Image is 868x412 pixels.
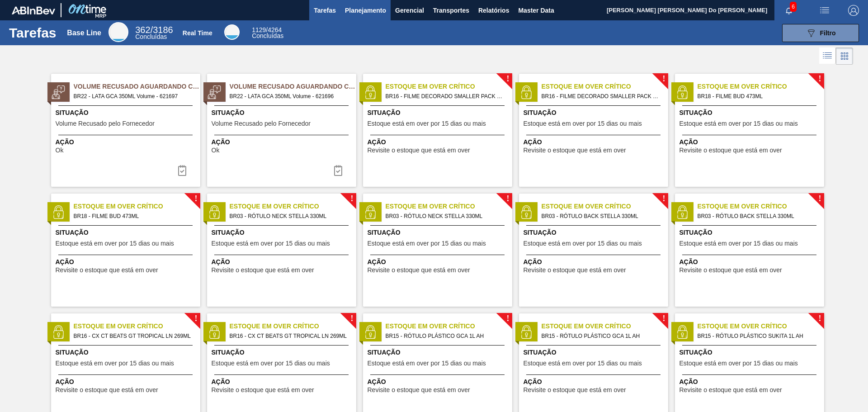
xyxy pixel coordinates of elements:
[212,120,311,127] span: Volume Recusado pelo Fornecedor
[52,325,65,339] img: status
[662,195,665,202] span: !
[679,108,822,118] span: Situação
[56,387,158,393] span: Revisite o estoque que está em over
[230,82,356,91] span: Volume Recusado Aguardando Ciência
[212,108,354,118] span: Situação
[524,228,666,237] span: Situação
[675,325,689,339] img: status
[774,4,803,17] button: Notificações
[679,137,822,147] span: Ação
[542,331,661,341] span: BR15 - RÓTULO PLÁSTICO GCA 1L AH
[506,76,509,82] span: !
[679,240,798,247] span: Estoque está em over por 15 dias ou mais
[524,240,642,247] span: Estoque está em over por 15 dias ou mais
[56,348,198,357] span: Situação
[368,108,510,118] span: Situação
[9,28,57,38] h1: Tarefas
[56,137,198,147] span: Ação
[74,211,193,221] span: BR18 - FILME BUD 473ML
[819,47,836,65] div: Visão em Lista
[368,267,470,274] span: Revisite o estoque que está em over
[56,360,174,367] span: Estoque está em over por 15 dias ou mais
[74,322,200,331] span: Estoque em Over Crítico
[820,29,836,37] span: Filtro
[350,315,353,322] span: !
[386,202,512,211] span: Estoque em Over Crítico
[171,161,193,180] button: icon-task-complete
[368,228,510,237] span: Situação
[368,240,486,247] span: Estoque está em over por 15 dias ou mais
[698,211,817,221] span: BR03 - RÓTULO BACK STELLA 330ML
[368,147,470,154] span: Revisite o estoque que está em over
[350,195,353,202] span: !
[333,165,344,176] img: icon-task-complete
[679,360,798,367] span: Estoque está em over por 15 dias ou mais
[135,26,173,40] div: Base Line
[368,257,510,267] span: Ação
[208,325,221,339] img: status
[363,205,377,219] img: status
[12,6,55,14] img: TNhmsLtSVTkK8tSr43FrP2fwEKptu5GPRR3wAAAABJRU5ErkJggg==
[524,147,626,154] span: Revisite o estoque que está em over
[363,325,377,339] img: status
[675,205,689,219] img: status
[478,5,509,16] span: Relatórios
[345,5,386,16] span: Planejamento
[314,5,336,16] span: Tarefas
[386,331,505,341] span: BR15 - RÓTULO PLÁSTICO GCA 1L AH
[368,137,510,147] span: Ação
[679,147,782,154] span: Revisite o estoque que está em over
[662,315,665,322] span: !
[363,85,377,99] img: status
[212,387,314,393] span: Revisite o estoque que está em over
[252,32,283,39] span: Concluídas
[230,331,349,341] span: BR16 - CX CT BEATS GT TROPICAL LN 269ML
[698,331,817,341] span: BR15 - RÓTULO PLÁSTICO SUKITA 1L AH
[52,85,65,99] img: status
[224,24,240,40] div: Real Time
[519,205,533,219] img: status
[386,82,512,91] span: Estoque em Over Crítico
[368,120,486,127] span: Estoque está em over por 15 dias ou mais
[679,267,782,274] span: Revisite o estoque que está em over
[56,267,158,274] span: Revisite o estoque que está em over
[679,348,822,357] span: Situação
[386,211,505,221] span: BR03 - RÓTULO NECK STELLA 330ML
[679,387,782,393] span: Revisite o estoque que está em over
[74,202,200,211] span: Estoque em Over Crítico
[56,108,198,118] span: Situação
[698,82,824,91] span: Estoque em Over Crítico
[56,377,198,387] span: Ação
[848,5,859,16] img: Logout
[108,22,128,42] div: Base Line
[74,82,200,91] span: Volume Recusado Aguardando Ciência
[56,120,155,127] span: Volume Recusado pelo Fornecedor
[542,211,661,221] span: BR03 - RÓTULO BACK STELLA 330ML
[836,47,853,65] div: Visão em Cards
[524,108,666,118] span: Situação
[74,91,193,101] span: BR22 - LATA GCA 350ML Volume - 621697
[395,5,424,16] span: Gerencial
[519,85,533,99] img: status
[327,161,349,180] div: Completar tarefa: 30028002
[56,240,174,247] span: Estoque está em over por 15 dias ou mais
[183,29,212,37] div: Real Time
[368,377,510,387] span: Ação
[679,377,822,387] span: Ação
[386,91,505,101] span: BR16 - FILME DECORADO SMALLER PACK 269ML
[433,5,469,16] span: Transportes
[212,377,354,387] span: Ação
[177,165,188,176] img: icon-task-complete
[542,202,668,211] span: Estoque em Over Crítico
[542,322,668,331] span: Estoque em Over Crítico
[230,322,356,331] span: Estoque em Over Crítico
[782,24,859,42] button: Filtro
[790,2,797,12] span: 6
[506,195,509,202] span: !
[212,348,354,357] span: Situação
[171,161,193,180] div: Completar tarefa: 30028001
[212,147,220,154] span: Ok
[212,240,330,247] span: Estoque está em over por 15 dias ou mais
[327,161,349,180] button: icon-task-complete
[56,257,198,267] span: Ação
